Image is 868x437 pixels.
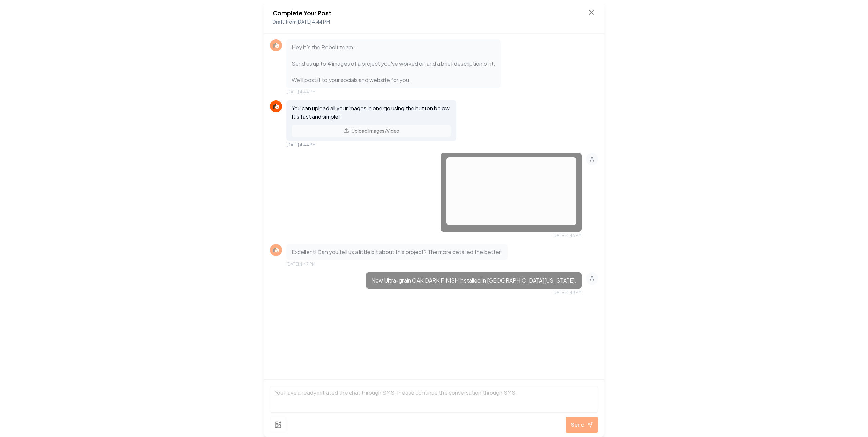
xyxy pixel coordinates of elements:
[286,89,316,95] span: [DATE] 4:44 PM
[292,104,451,121] p: You can upload all your images in one go using the button below. It’s fast and simple!
[273,19,330,25] span: Draft from [DATE] 4:44 PM
[286,262,315,267] span: [DATE] 4:47 PM
[552,290,582,295] span: [DATE] 4:48 PM
[446,157,576,225] img: uploaded image
[272,102,280,110] img: Rebolt Logo
[272,41,280,49] img: Rebolt Logo
[292,248,502,256] p: Excellent! Can you tell us a little bit about this project? The more detailed the better.
[292,43,495,84] p: Hey it's the Rebolt team - Send us up to 4 images of a project you've worked on and a brief descr...
[552,233,582,238] span: [DATE] 4:46 PM
[371,276,576,285] p: New Ultra-grain OAK DARK FINISH installed in [GEOGRAPHIC_DATA][US_STATE].
[273,8,331,18] h2: Complete Your Post
[272,246,280,254] img: Rebolt Logo
[286,142,316,148] span: [DATE] 4:44 PM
